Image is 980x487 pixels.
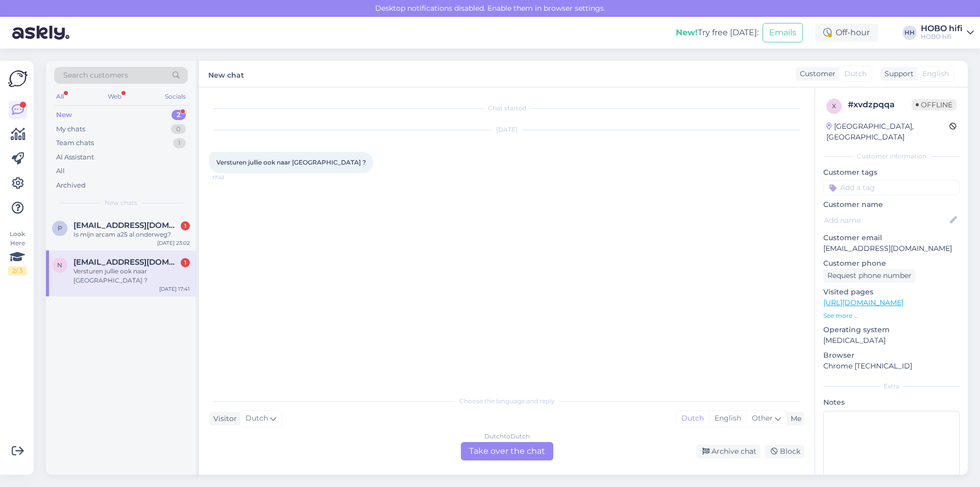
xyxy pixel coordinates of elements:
[902,26,917,40] div: HH
[823,382,960,391] div: Extra
[787,413,801,424] div: Me
[56,180,86,191] div: Archived
[921,25,963,33] div: HOBO hifi
[58,224,62,232] span: p
[922,68,949,79] span: English
[815,24,878,42] div: Off-hour
[912,99,957,110] span: Offline
[823,311,960,320] p: See more ...
[823,298,903,307] a: [URL][DOMAIN_NAME]
[56,138,94,148] div: Team chats
[173,138,186,148] div: 1
[171,124,186,134] div: 0
[209,104,804,113] div: Chat started
[823,243,960,254] p: [EMAIL_ADDRESS][DOMAIN_NAME]
[921,25,974,41] a: HOBO hifiHOBO hifi
[763,23,803,42] button: Emails
[157,239,190,247] div: [DATE] 23:02
[181,258,190,267] div: 1
[823,180,960,195] input: Add a tag
[796,68,836,79] div: Customer
[823,233,960,243] p: Customer email
[246,413,268,424] span: Dutch
[848,99,912,111] div: # xvdzpqqa
[823,324,960,335] p: Operating system
[709,411,746,426] div: English
[461,442,553,460] div: Take over the chat
[823,361,960,372] p: Chrome [TECHNICAL_ID]
[56,124,85,134] div: My chats
[212,174,251,181] span: 17:41
[823,335,960,346] p: [MEDICAL_DATA]
[56,166,65,176] div: All
[56,110,72,120] div: New
[8,266,27,275] div: 2 / 3
[8,229,27,275] div: Look Here
[106,90,124,103] div: Web
[823,269,916,283] div: Request phone number
[54,90,66,103] div: All
[676,411,709,426] div: Dutch
[832,102,836,110] span: x
[56,152,94,163] div: AI Assistant
[696,445,761,458] div: Archive chat
[921,33,963,41] div: HOBO hifi
[73,230,190,239] div: Is mijn arcam a25 al onderweg?
[57,261,62,269] span: n
[73,258,180,267] span: njwruwiel@gmail.com
[209,397,804,406] div: Choose the language and reply
[105,198,137,207] span: New chats
[826,121,949,143] div: [GEOGRAPHIC_DATA], [GEOGRAPHIC_DATA]
[823,287,960,297] p: Visited pages
[752,413,773,423] span: Other
[163,90,188,103] div: Socials
[159,285,190,293] div: [DATE] 17:41
[73,267,190,285] div: Versturen jullie ook naar [GEOGRAPHIC_DATA] ?
[209,125,804,134] div: [DATE]
[676,27,758,39] div: Try free [DATE]:
[880,68,914,79] div: Support
[216,158,366,166] span: Versturen jullie ook naar [GEOGRAPHIC_DATA] ?
[73,221,180,230] span: pjotrmeij@gmail.com
[676,28,698,37] b: New!
[823,152,960,161] div: Customer information
[824,215,948,226] input: Add name
[171,110,186,120] div: 2
[181,221,190,230] div: 1
[823,350,960,361] p: Browser
[484,432,530,441] div: Dutch to Dutch
[765,445,804,458] div: Block
[823,258,960,269] p: Customer phone
[63,70,128,81] span: Search customers
[8,69,28,88] img: Askly Logo
[823,397,960,408] p: Notes
[823,199,960,210] p: Customer name
[208,67,244,81] label: New chat
[823,167,960,178] p: Customer tags
[844,68,867,79] span: Dutch
[209,413,237,424] div: Visitor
